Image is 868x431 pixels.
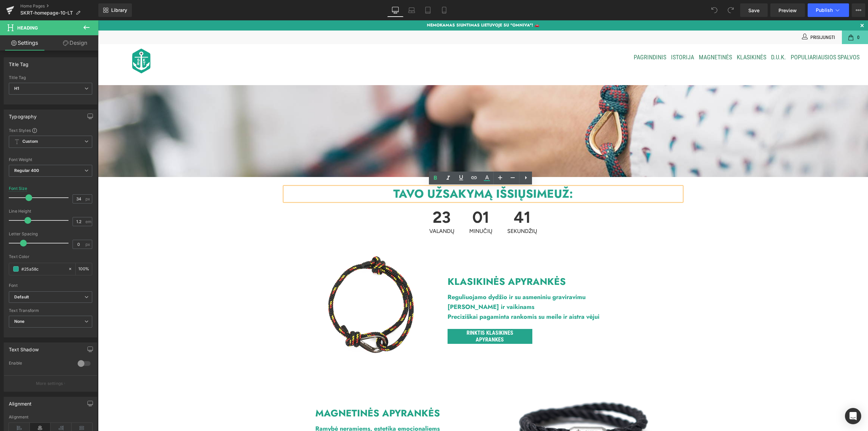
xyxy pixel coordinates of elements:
[27,26,96,56] img: Shkertik 🇱🇹
[757,10,763,24] span: 0
[331,208,356,214] span: VALANDŲ
[748,7,759,14] span: Save
[9,397,32,407] div: Alignment
[693,29,762,45] a: Populiariausios spalvos
[9,254,92,259] div: Text Color
[9,232,92,236] div: Letter Spacing
[845,408,861,424] div: Open Intercom Messenger
[17,25,38,31] span: Heading
[14,319,25,324] b: None
[350,292,556,301] h1: Preciziškai pagaminta rankomis su meile ir aistra vėjui
[9,283,92,288] div: Font
[536,29,568,45] a: PAGRINDINIS
[409,189,439,208] span: 41
[36,380,63,387] p: More settings
[403,3,420,17] a: Laptop
[51,35,100,51] a: Design
[356,309,428,322] span: RINKTIS KLASIKINES APYRANKES
[816,7,833,13] span: Publish
[350,282,556,292] h1: [PERSON_NAME] ir vaikinams
[4,375,97,391] button: More settings
[456,165,475,182] b: UŽ:
[711,10,739,24] span: Prisijungti
[350,272,556,282] h1: Reguliuojamo dydžio ir su asmeniniu graviravimu
[371,189,394,208] span: 01
[420,3,436,17] a: Tablet
[9,415,92,419] div: Alignment
[295,165,456,182] strong: TAVO UŽSAKYMĄ IŠSIŲSIME
[111,7,127,13] span: Library
[85,197,91,201] span: px
[673,29,688,45] a: D.U.K.
[14,294,29,300] i: Default
[9,360,71,368] div: Enable
[9,157,92,162] div: Font Weight
[744,10,770,24] a: 0
[217,387,411,399] h2: MAGNETINĖS APYRANKĖS
[14,168,39,173] b: Regular 400
[9,58,29,67] div: Title Tag
[371,208,394,214] span: MINUČIŲ
[708,3,721,17] button: Undo
[217,404,411,413] h1: Ramybė neramiems, estetika emocionaliems
[329,2,441,8] p: NEMOKAMAS SIUNTIMAS LIETUVOJE SU "OMNIVA"! 🚗​
[9,343,39,352] div: Text Shadow
[387,3,403,17] a: Desktop
[22,139,38,144] b: Custom
[9,75,92,80] div: Title Tag
[409,208,439,214] span: SEKUNDŽIŲ
[76,263,92,275] div: %
[14,86,19,91] b: H1
[331,189,356,208] span: 23
[601,29,634,45] a: MAGNETINĖS
[350,309,434,324] a: RINKTIS KLASIKINES APYRANKES
[20,3,98,9] a: Home Pages
[9,209,92,214] div: Line Height
[85,242,91,247] span: px
[808,3,849,17] button: Publish
[21,265,65,273] input: Color
[436,3,452,17] a: Mobile
[350,256,556,267] h2: KLASIKINĖS APYRANKĖS
[9,128,92,133] div: Text Styles
[573,29,596,45] a: ISTORIJA
[852,3,865,17] button: More
[85,219,91,224] span: em
[770,3,805,17] a: Preview
[724,3,737,17] button: Redo
[9,308,92,313] div: Text Transform
[9,110,37,119] div: Typography
[703,10,739,24] a: Prisijungti
[20,10,73,16] span: SKRT-homepage-10-LT
[9,186,27,191] div: Font Size
[639,29,668,45] a: KLASIKINĖS
[98,3,132,17] a: New Library
[778,7,797,14] span: Preview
